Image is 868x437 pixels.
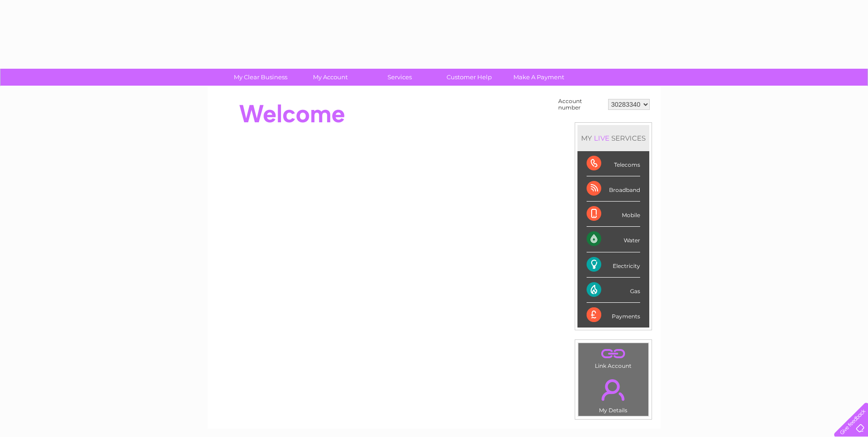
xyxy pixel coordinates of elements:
a: Services [362,69,437,86]
a: . [581,345,646,361]
a: My Account [292,69,368,86]
a: Customer Help [431,69,507,86]
div: Gas [587,278,640,303]
a: My Clear Business [223,69,298,86]
div: LIVE [592,134,611,142]
div: Telecoms [587,151,640,176]
div: Payments [587,303,640,328]
a: . [581,374,646,406]
div: Mobile [587,202,640,227]
td: Link Account [578,343,649,371]
div: Water [587,227,640,252]
div: Broadband [587,176,640,202]
td: Account number [556,96,606,113]
div: MY SERVICES [577,125,649,151]
div: Electricity [587,252,640,278]
td: My Details [578,371,649,416]
a: Make A Payment [501,69,577,86]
